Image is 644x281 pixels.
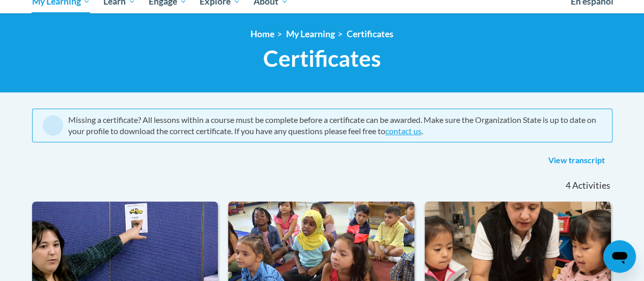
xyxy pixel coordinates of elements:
a: contact us [385,126,422,136]
span: 4 [565,180,570,191]
div: Missing a certificate? All lessons within a course must be complete before a certificate can be a... [68,114,602,137]
a: My Learning [286,29,335,39]
a: View transcript [541,152,612,169]
iframe: Button to launch messaging window [603,240,636,273]
a: Home [250,29,274,39]
a: Certificates [347,29,394,39]
span: Activities [572,180,610,191]
span: Certificates [263,45,381,72]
